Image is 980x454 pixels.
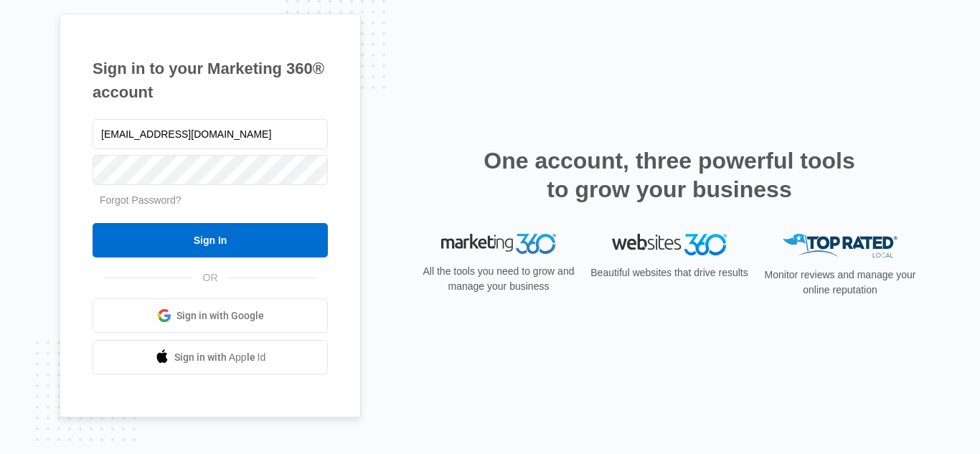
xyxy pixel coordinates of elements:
p: Beautiful websites that drive results [589,265,750,280]
img: Marketing 360 [441,234,556,254]
input: Email [93,119,328,149]
a: Forgot Password? [100,194,182,206]
h1: Sign in to your Marketing 360® account [93,57,328,104]
p: All the tools you need to grow and manage your business [418,264,579,294]
p: Monitor reviews and manage your online reputation [760,268,920,298]
input: Sign In [93,223,328,257]
h2: One account, three powerful tools to grow your business [479,146,859,204]
img: Websites 360 [612,234,727,255]
span: Sign in with Apple Id [174,350,266,365]
a: Sign in with Apple Id [93,340,328,374]
span: Sign in with Google [176,308,264,323]
img: Top Rated Local [783,234,897,257]
span: OR [193,270,228,285]
a: Sign in with Google [93,298,328,333]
